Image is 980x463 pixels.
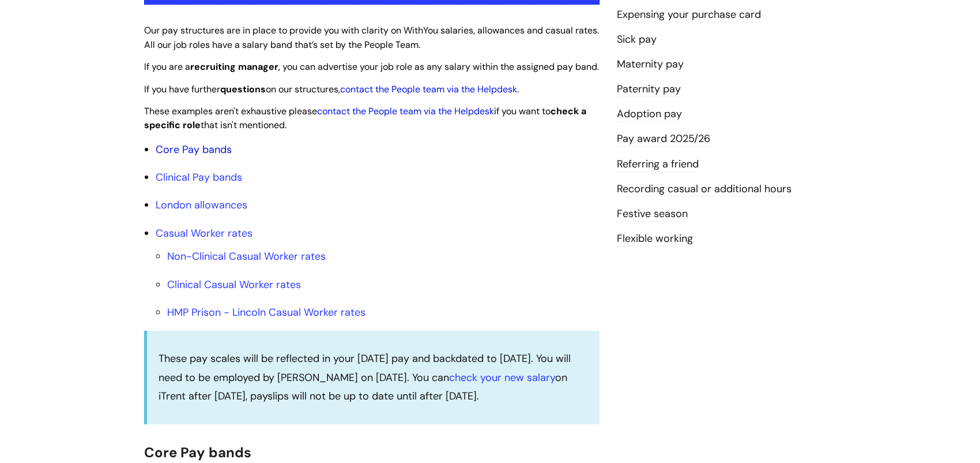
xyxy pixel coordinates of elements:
[156,198,247,212] a: London allowances
[220,83,266,95] strong: questions
[617,157,699,172] a: Referring a friend
[144,61,599,73] span: If you are a , you can advertise your job role as any salary within the assigned pay band.
[617,132,710,147] a: Pay award 2025/26
[167,278,301,292] a: Clinical Casual Worker rates
[159,349,588,405] p: These pay scales will be reflected in your [DATE] pay and backdated to [DATE]. You will need to b...
[617,57,684,72] a: Maternity pay
[144,24,599,51] span: Our pay structures are in place to provide you with clarity on WithYou salaries, allowances and c...
[156,170,242,184] a: Clinical Pay bands
[144,83,519,95] span: If you have further on our structures, .
[167,305,365,319] a: HMP Prison - Lincoln Casual Worker rates
[167,249,326,263] a: Non-Clinical Casual Worker rates
[340,83,517,95] a: contact the People team via the Helpdesk
[156,226,252,240] a: Casual Worker rates
[449,371,555,384] a: check your new salary
[617,207,688,222] a: Festive season
[617,107,682,122] a: Adoption pay
[617,8,761,23] a: Expensing your purchase card
[617,82,681,97] a: Paternity pay
[317,105,494,117] a: contact the People team via the Helpdesk
[617,231,693,247] a: Flexible working
[144,443,251,461] span: Core Pay bands
[617,182,791,197] a: Recording casual or additional hours
[617,32,657,47] a: Sick pay
[144,105,586,132] span: These examples aren't exhaustive please if you want to that isn't mentioned.
[190,61,278,73] strong: recruiting manager
[156,143,232,156] a: Core Pay bands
